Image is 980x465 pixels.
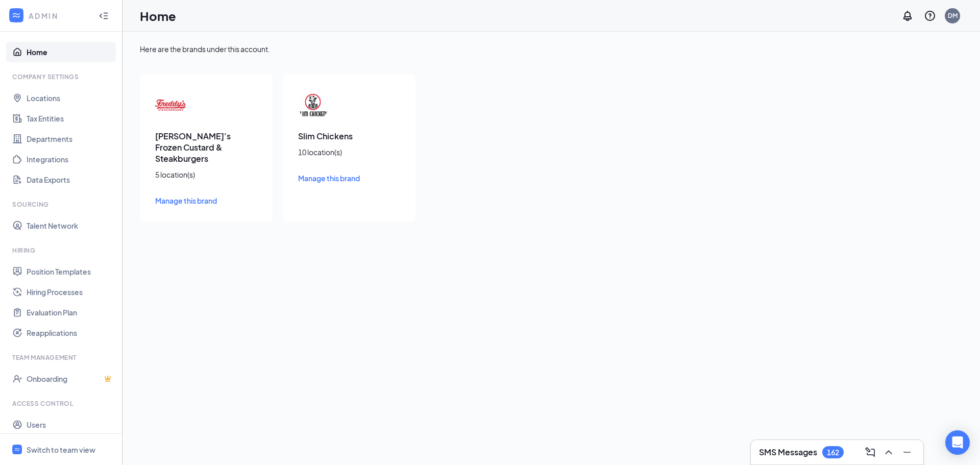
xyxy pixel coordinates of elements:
[901,10,914,22] svg: Notifications
[155,90,186,120] img: Freddy's Frozen Custard & Steakburgers logo
[27,169,114,190] a: Data Exports
[12,353,112,362] div: Team Management
[924,10,936,22] svg: QuestionInfo
[140,7,176,25] h1: Home
[12,399,112,408] div: Access control
[880,444,897,460] button: ChevronUp
[864,446,876,458] svg: ComposeMessage
[27,323,114,343] a: Reapplications
[155,196,217,205] span: Manage this brand
[945,430,970,455] div: Open Intercom Messenger
[27,261,114,282] a: Position Templates
[11,10,21,20] svg: WorkstreamLogo
[901,446,913,458] svg: Minimize
[27,302,114,323] a: Evaluation Plan
[883,446,895,458] svg: ChevronUp
[155,169,257,180] div: 5 location(s)
[298,147,400,157] div: 10 location(s)
[140,44,963,54] div: Here are the brands under this account.
[298,173,400,184] a: Manage this brand
[862,444,878,460] button: ComposeMessage
[12,246,112,255] div: Hiring
[27,369,114,389] a: OnboardingCrown
[948,11,958,20] div: DM
[27,215,114,236] a: Talent Network
[827,448,839,457] div: 162
[27,88,114,108] a: Locations
[27,282,114,302] a: Hiring Processes
[12,200,112,209] div: Sourcing
[27,42,114,62] a: Home
[14,446,20,453] svg: WorkstreamLogo
[298,131,400,142] h3: Slim Chickens
[298,90,329,120] img: Slim Chickens logo
[27,149,114,169] a: Integrations
[759,447,817,458] h3: SMS Messages
[27,108,114,129] a: Tax Entities
[27,414,114,435] a: Users
[899,444,915,460] button: Minimize
[29,11,89,21] div: ADMIN
[298,174,360,183] span: Manage this brand
[155,195,257,206] a: Manage this brand
[155,131,257,164] h3: [PERSON_NAME]'s Frozen Custard & Steakburgers
[12,72,112,81] div: Company Settings
[27,129,114,149] a: Departments
[27,445,95,455] div: Switch to team view
[99,11,109,21] svg: Collapse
